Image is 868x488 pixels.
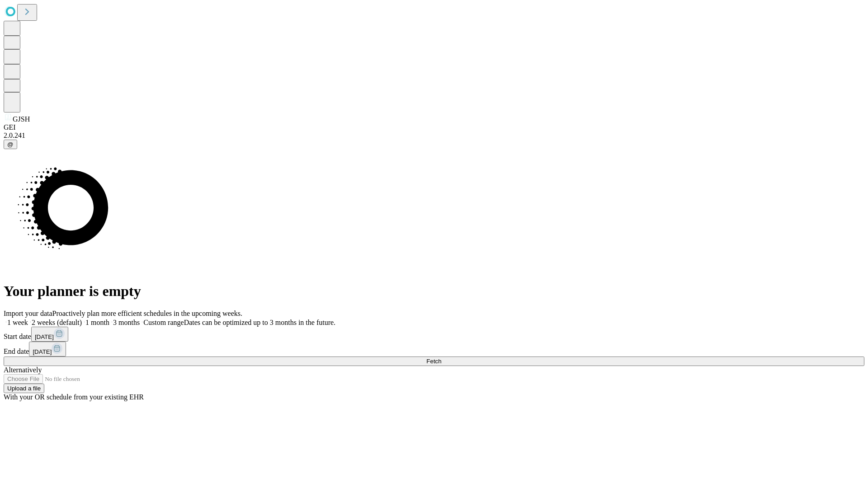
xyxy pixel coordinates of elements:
span: 2 weeks (default) [32,319,82,326]
span: @ [7,141,14,148]
span: [DATE] [35,333,54,340]
span: With your OR schedule from your existing EHR [4,393,144,401]
h1: Your planner is empty [4,283,864,300]
button: Upload a file [4,384,44,393]
div: 2.0.241 [4,131,864,140]
span: Fetch [426,358,441,365]
span: Dates can be optimized up to 3 months in the future. [184,319,335,326]
span: Custom range [143,319,184,326]
span: Alternatively [4,366,42,374]
div: End date [4,342,864,357]
span: 1 month [85,319,109,326]
button: [DATE] [29,342,66,357]
span: 1 week [7,319,28,326]
span: [DATE] [33,348,52,355]
span: GJSH [13,115,30,123]
span: Proactively plan more efficient schedules in the upcoming weeks. [52,310,242,317]
div: GEI [4,123,864,131]
button: Fetch [4,357,864,366]
div: Start date [4,327,864,342]
span: 3 months [113,319,140,326]
span: Import your data [4,310,52,317]
button: [DATE] [31,327,68,342]
button: @ [4,140,17,149]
